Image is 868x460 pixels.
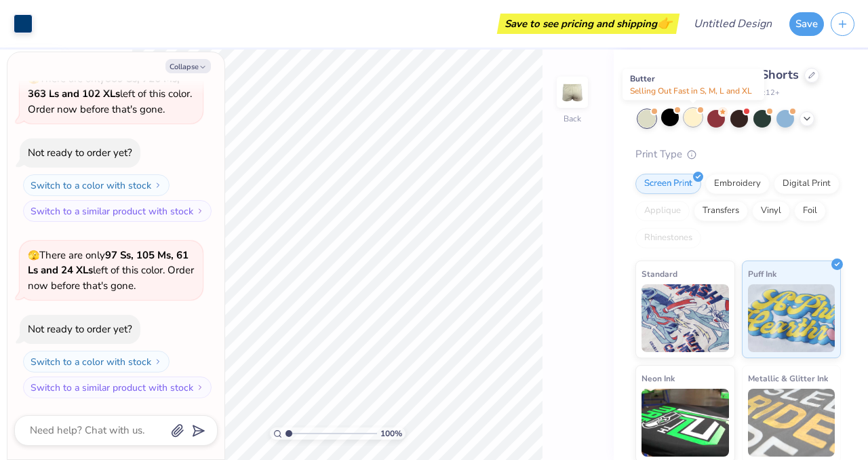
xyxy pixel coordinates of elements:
[748,389,835,457] img: Metallic & Glitter Ink
[28,248,189,277] strong: 97 Ss, 105 Ms, 61 Ls and 24 XLs
[748,267,776,281] span: Puff Ink
[635,147,841,162] div: Print Type
[500,14,676,34] div: Save to see pricing and shipping
[154,181,162,189] img: Switch to a color with stock
[635,201,690,221] div: Applique
[23,351,170,372] button: Switch to a color with stock
[642,267,677,281] span: Standard
[748,284,835,352] img: Puff Ink
[196,207,204,215] img: Switch to a similar product with stock
[23,377,212,398] button: Switch to a similar product with stock
[752,201,790,221] div: Vinyl
[683,10,783,37] input: Untitled Design
[748,371,828,385] span: Metallic & Glitter Ink
[623,69,764,100] div: Butter
[794,201,826,221] div: Foil
[165,59,211,73] button: Collapse
[28,146,132,159] div: Not ready to order yet?
[154,358,162,366] img: Switch to a color with stock
[28,72,192,116] span: There are only left of this color. Order now before that's gone.
[642,389,729,457] img: Neon Ink
[559,79,586,106] img: Back
[635,228,701,248] div: Rhinestones
[196,383,204,391] img: Switch to a similar product with stock
[28,248,194,292] span: There are only left of this color. Order now before that's gone.
[642,284,729,352] img: Standard
[774,174,840,194] div: Digital Print
[564,113,581,125] div: Back
[642,371,675,385] span: Neon Ink
[630,85,752,96] span: Selling Out Fast in S, M, L and XL
[23,200,212,222] button: Switch to a similar product with stock
[789,12,824,36] button: Save
[694,201,748,221] div: Transfers
[657,15,672,31] span: 👉
[705,174,770,194] div: Embroidery
[28,322,132,336] div: Not ready to order yet?
[23,174,170,196] button: Switch to a color with stock
[635,174,701,194] div: Screen Print
[28,249,39,262] span: 🫣
[28,73,39,85] span: 🫣
[380,427,402,440] span: 100 %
